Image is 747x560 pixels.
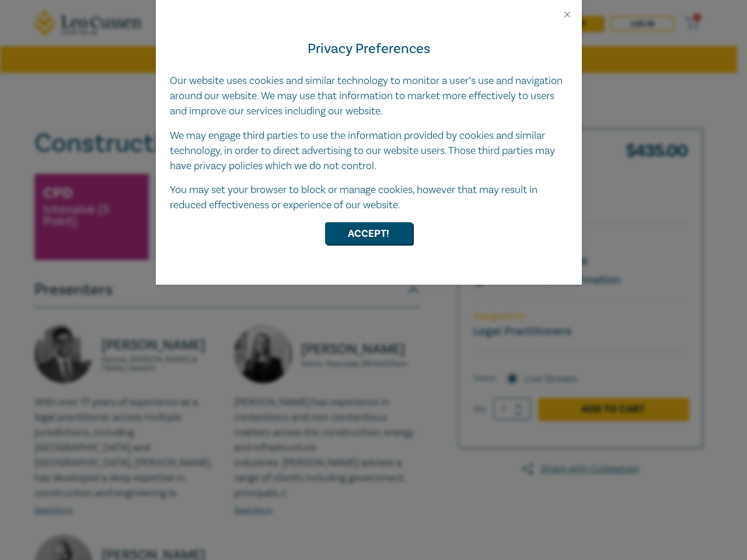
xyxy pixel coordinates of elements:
p: You may set your browser to block or manage cookies, however that may result in reduced effective... [170,183,568,213]
h4: Privacy Preferences [170,38,568,60]
p: Our website uses cookies and similar technology to monitor a user’s use and navigation around our... [170,73,568,119]
p: We may engage third parties to use the information provided by cookies and similar technology, in... [170,128,568,174]
button: Accept! [325,222,413,244]
button: Close [562,9,573,20]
